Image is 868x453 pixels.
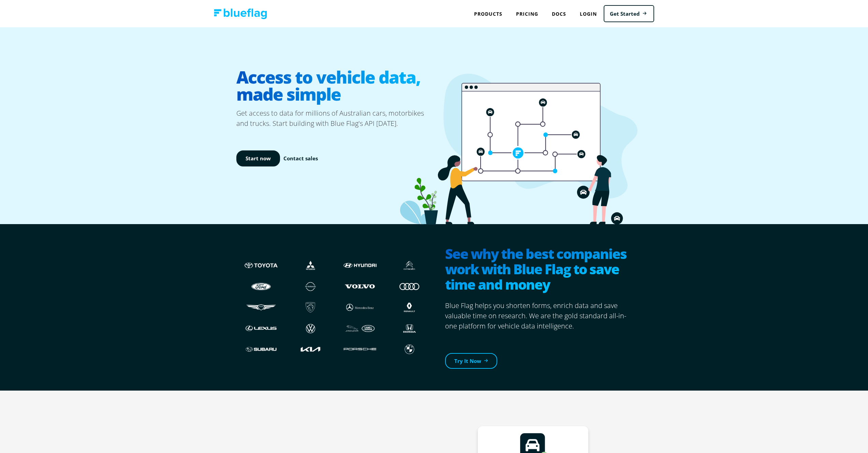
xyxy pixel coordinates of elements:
img: Ford logo [243,280,279,293]
img: BMW logo [392,343,427,356]
img: Mercedes logo [342,301,378,314]
h2: See why the best companies work with Blue Flag to save time and money [445,246,632,294]
img: Peugeot logo [293,301,328,314]
p: Blue Flag helps you shorten forms, enrich data and save valuable time on research. We are the gol... [445,301,632,331]
p: Get access to data for millions of Australian cars, motorbikes and trucks. Start building with Bl... [236,108,434,129]
a: Login to Blue Flag application [573,7,604,21]
img: Porshce logo [342,343,378,356]
a: Contact sales [283,155,318,162]
h1: Access to vehicle data, made simple [236,63,434,108]
img: JLR logo [342,322,378,335]
img: Lexus logo [243,322,279,335]
img: Toyota logo [243,259,279,272]
a: Docs [545,7,573,21]
img: Hyundai logo [342,259,378,272]
img: Nissan logo [293,280,328,293]
img: Audi logo [392,280,427,293]
img: Volvo logo [342,280,378,293]
img: Volkswagen logo [293,322,328,335]
img: Subaru logo [243,343,279,356]
a: Pricing [509,7,545,21]
img: Honda logo [392,322,427,335]
img: Renault logo [392,301,427,314]
a: Try It Now [445,353,497,369]
img: Blue Flag logo [214,9,267,19]
img: Citroen logo [392,259,427,272]
div: Products [467,7,509,21]
a: Get Started [604,5,654,23]
img: Kia logo [293,343,328,356]
a: Start now [236,150,280,166]
img: Genesis logo [243,301,279,314]
img: Mistubishi logo [293,259,328,272]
